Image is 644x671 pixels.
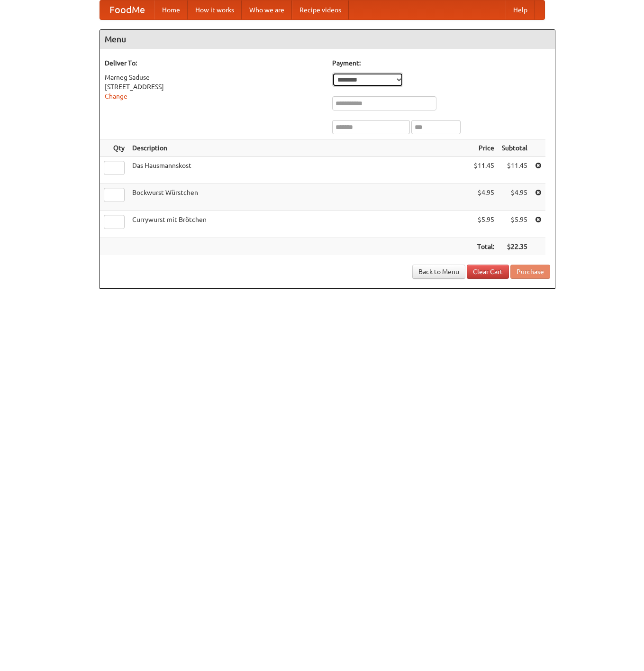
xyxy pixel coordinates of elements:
div: Marneg Saduse [105,73,323,82]
th: Total: [470,238,498,256]
th: Description [128,139,470,157]
a: Clear Cart [467,265,509,279]
th: Qty [100,139,128,157]
a: Change [105,92,127,100]
div: [STREET_ADDRESS] [105,82,323,92]
td: $11.45 [470,157,498,184]
td: $4.95 [498,184,531,211]
h5: Payment: [332,58,550,68]
h5: Deliver To: [105,58,323,68]
td: Das Hausmannskost [128,157,470,184]
button: Purchase [510,265,550,279]
td: Bockwurst Würstchen [128,184,470,211]
th: Price [470,139,498,157]
a: Home [154,0,188,19]
a: FoodMe [100,0,154,19]
th: Subtotal [498,139,531,157]
a: How it works [188,0,242,19]
a: Recipe videos [292,0,349,19]
td: $11.45 [498,157,531,184]
a: Help [506,0,535,19]
h4: Menu [100,30,555,49]
td: $5.95 [498,211,531,238]
td: $4.95 [470,184,498,211]
th: $22.35 [498,238,531,256]
a: Who we are [242,0,292,19]
a: Back to Menu [412,265,465,279]
td: Currywurst mit Brötchen [128,211,470,238]
td: $5.95 [470,211,498,238]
